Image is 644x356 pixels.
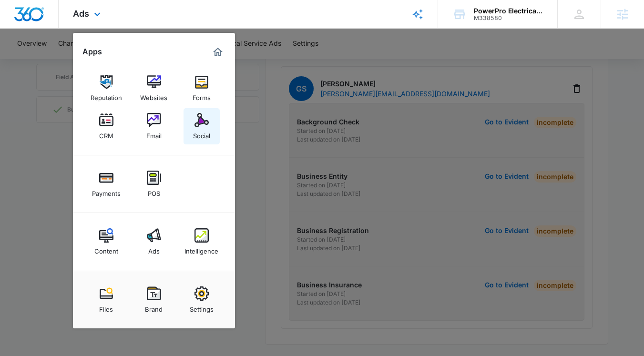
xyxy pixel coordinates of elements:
div: POS [148,185,160,197]
div: account id [474,15,543,21]
div: Domain Overview [36,56,85,62]
a: Intelligence [184,224,220,260]
div: Forms [193,89,211,102]
a: Ads [136,224,172,260]
div: Email [146,127,162,140]
div: Payments [92,185,121,197]
img: tab_keywords_by_traffic_grey.svg [95,55,102,63]
a: CRM [88,108,124,144]
div: Intelligence [184,243,218,255]
a: Payments [88,166,124,202]
div: Ads [148,243,160,255]
a: Reputation [88,70,124,106]
h2: Apps [82,47,102,56]
a: Marketing 360® Dashboard [210,44,225,60]
div: CRM [99,127,113,140]
div: Files [99,301,113,313]
span: Ads [73,9,89,19]
div: account name [474,7,543,15]
div: Social [193,127,210,140]
a: Brand [136,282,172,318]
a: Social [184,108,220,144]
a: Settings [184,282,220,318]
div: v 4.0.25 [27,15,47,23]
a: Email [136,108,172,144]
div: Websites [140,89,167,102]
div: Brand [145,301,163,313]
img: website_grey.svg [15,25,23,32]
div: Settings [190,301,214,313]
div: Content [94,243,118,255]
a: Content [88,224,124,260]
div: Domain: [DOMAIN_NAME] [25,25,105,32]
img: tab_domain_overview_orange.svg [26,55,33,63]
a: Forms [184,70,220,106]
div: Keywords by Traffic [105,56,161,62]
a: Files [88,282,124,318]
a: Websites [136,70,172,106]
div: Reputation [91,89,122,102]
img: logo_orange.svg [15,15,23,23]
a: POS [136,166,172,202]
